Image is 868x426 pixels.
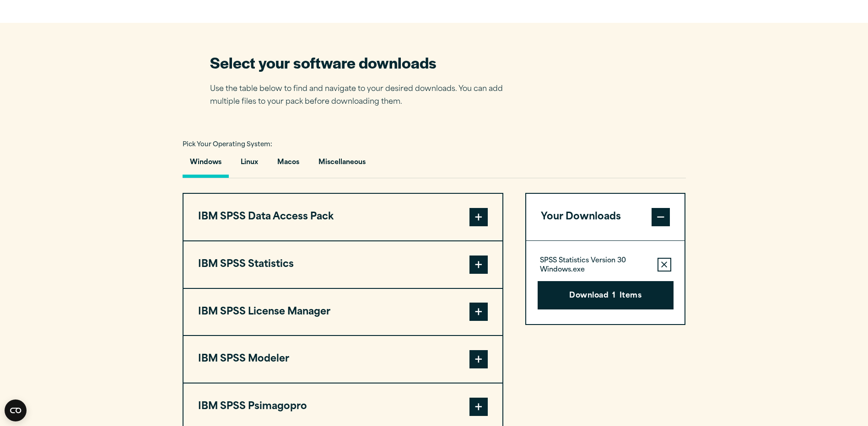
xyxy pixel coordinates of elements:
[183,241,502,288] button: IBM SPSS Statistics
[210,83,517,109] p: Use the table below to find and navigate to your desired downloads. You can add multiple files to...
[210,52,517,73] h2: Select your software downloads
[270,152,307,178] button: Macos
[183,152,229,178] button: Windows
[526,194,685,240] button: Your Downloads
[233,152,265,178] button: Linux
[5,399,27,421] button: Open CMP widget
[526,240,685,324] div: Your Downloads
[183,289,502,335] button: IBM SPSS License Manager
[612,290,615,302] span: 1
[540,256,650,275] p: SPSS Statistics Version 30 Windows.exe
[311,152,373,178] button: Miscellaneous
[538,281,674,309] button: Download1Items
[183,142,272,148] span: Pick Your Operating System:
[183,336,502,383] button: IBM SPSS Modeler
[183,194,502,240] button: IBM SPSS Data Access Pack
